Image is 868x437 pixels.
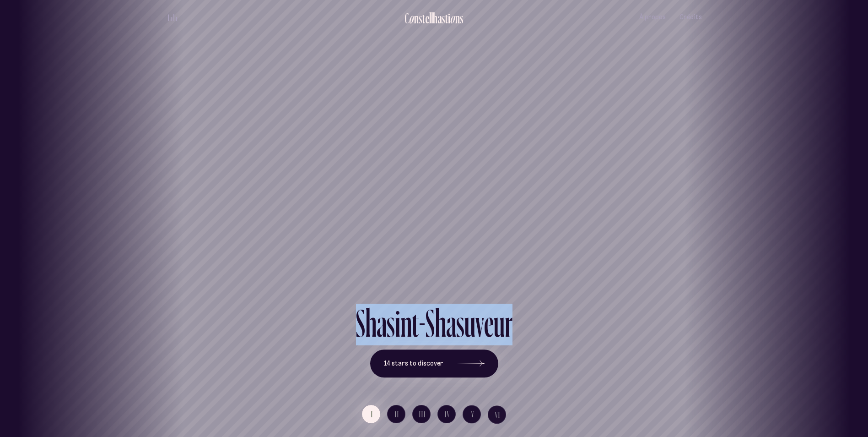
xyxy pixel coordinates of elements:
[404,11,409,26] div: C
[448,11,450,26] div: i
[463,405,481,423] button: V
[450,11,455,26] div: o
[679,13,702,21] span: Crédits
[409,11,414,26] div: o
[395,410,399,418] span: II
[445,11,448,26] div: t
[387,405,405,423] button: II
[437,405,456,423] button: IV
[384,360,443,367] span: 14 stars to discover
[167,13,178,22] button: volume audio
[639,13,666,21] span: À propos
[419,11,422,26] div: s
[495,411,501,419] span: VI
[460,11,464,26] div: s
[422,11,425,26] div: t
[414,11,419,26] div: n
[679,7,702,28] button: Crédits
[412,405,431,423] button: III
[455,11,460,26] div: n
[419,410,426,418] span: III
[425,11,429,26] div: e
[431,11,433,26] div: l
[445,410,450,418] span: IV
[371,410,373,418] span: I
[429,11,431,26] div: l
[362,405,380,423] button: I
[639,7,666,28] button: À propos
[370,350,498,378] button: 14 stars to discover
[433,11,445,26] div: has
[488,405,506,424] button: VI
[471,410,474,418] span: V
